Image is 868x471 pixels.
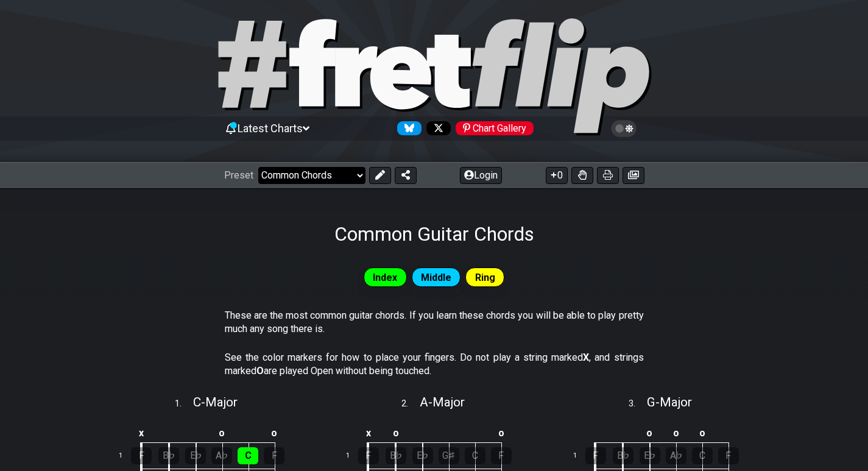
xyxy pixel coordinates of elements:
[422,121,451,135] a: Follow #fretflip at X
[158,447,179,464] div: B♭
[264,447,284,464] div: F
[339,443,368,469] td: 1
[647,395,692,409] span: G - Major
[334,222,534,246] h1: Common Guitar Chords
[663,423,689,443] td: o
[585,447,606,464] div: F
[692,447,713,464] div: C
[617,123,631,134] span: Toggle light / dark theme
[355,423,383,443] td: x
[258,167,365,184] select: Preset
[224,169,253,181] span: Preset
[382,423,409,443] td: o
[465,447,485,464] div: C
[571,167,593,184] button: Toggle Dexterity for all fretkits
[111,443,141,469] td: 1
[392,121,422,135] a: Follow #fretflip at Bluesky
[640,447,660,464] div: E♭
[451,121,534,135] a: #fretflip at Pinterest
[193,395,238,409] span: C - Major
[488,423,514,443] td: o
[225,351,644,378] p: See the color markers for how to place your fingers. Do not play a string marked , and strings ma...
[238,447,258,464] div: C
[566,443,595,469] td: 1
[666,447,686,464] div: A♭
[127,423,155,443] td: x
[386,447,406,464] div: B♭
[401,397,420,411] span: 2 .
[211,447,232,464] div: A♭
[131,447,152,464] div: F
[718,447,739,464] div: F
[460,167,502,184] button: Login
[209,423,235,443] td: o
[261,423,288,443] td: o
[491,447,512,464] div: F
[420,395,465,409] span: A - Major
[439,447,459,464] div: G♯
[456,121,534,135] div: Chart Gallery
[629,397,647,411] span: 3 .
[689,423,715,443] td: o
[373,269,397,286] span: Index
[175,397,193,411] span: 1 .
[185,447,206,464] div: E♭
[583,352,589,363] strong: X
[225,309,644,336] p: These are the most common guitar chords. If you learn these chords you will be able to play prett...
[369,167,391,184] button: Edit Preset
[395,167,417,184] button: Share Preset
[238,122,303,135] span: Latest Charts
[412,447,433,464] div: E♭
[613,447,633,464] div: B♭
[421,269,451,286] span: Middle
[597,167,619,184] button: Print
[475,269,495,286] span: Ring
[358,447,379,464] div: F
[256,365,264,377] strong: O
[546,167,568,184] button: 0
[637,423,663,443] td: o
[623,167,644,184] button: Create image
